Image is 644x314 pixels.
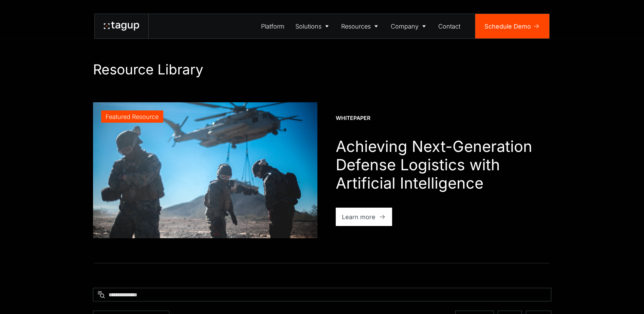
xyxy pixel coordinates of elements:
div: Schedule Demo [484,22,531,31]
div: Contact [438,22,460,31]
a: Featured Resource [93,102,317,238]
div: Solutions [295,22,321,31]
a: Learn more [336,208,392,226]
a: Solutions [290,14,336,38]
a: Platform [256,14,290,38]
div: Resources [341,22,371,31]
h1: Resource Library [93,61,551,78]
div: Learn more [342,212,375,222]
a: Contact [433,14,466,38]
a: Schedule Demo [475,14,549,38]
a: Company [385,14,433,38]
div: Featured Resource [106,112,159,121]
div: Company [391,22,419,31]
div: Whitepaper [336,115,370,122]
h1: Achieving Next-Generation Defense Logistics with Artificial Intelligence [336,137,551,192]
div: Platform [261,22,284,31]
a: Resources [336,14,386,38]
